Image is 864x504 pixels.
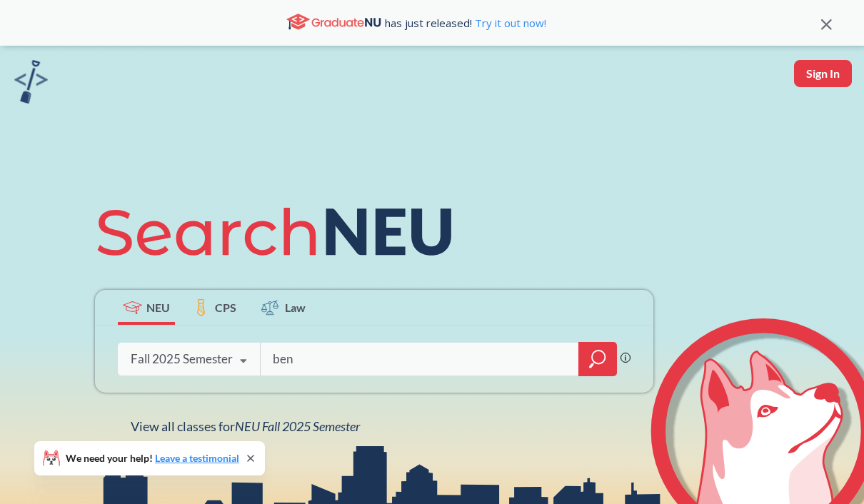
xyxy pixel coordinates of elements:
span: We need your help! [66,453,239,463]
a: Try it out now! [472,16,546,30]
img: sandbox logo [14,60,48,104]
span: NEU [146,299,170,316]
svg: magnifying glass [589,349,606,369]
span: Law [285,299,306,316]
div: Fall 2025 Semester [131,351,233,367]
button: Sign In [794,60,852,87]
span: CPS [215,299,236,316]
a: sandbox logo [14,60,48,108]
span: View all classes for [131,418,360,434]
span: NEU Fall 2025 Semester [235,418,360,434]
span: has just released! [385,15,546,31]
a: Leave a testimonial [155,452,239,464]
div: magnifying glass [578,342,617,376]
input: Class, professor, course number, "phrase" [271,344,568,374]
